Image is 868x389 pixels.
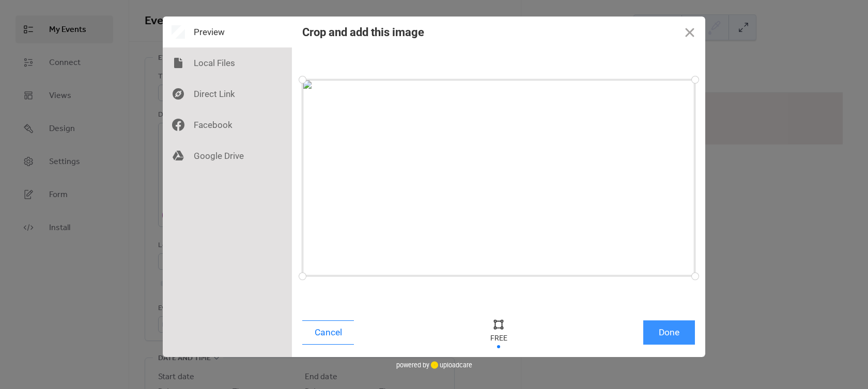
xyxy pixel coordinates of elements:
[396,357,472,372] div: powered by
[163,78,292,109] div: Direct Link
[674,17,705,47] button: Close
[302,26,424,39] div: Crop and add this image
[643,320,695,345] button: Done
[302,320,354,345] button: Cancel
[163,109,292,140] div: Facebook
[163,140,292,171] div: Google Drive
[163,17,292,47] div: Preview
[163,47,292,78] div: Local Files
[429,361,472,369] a: uploadcare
